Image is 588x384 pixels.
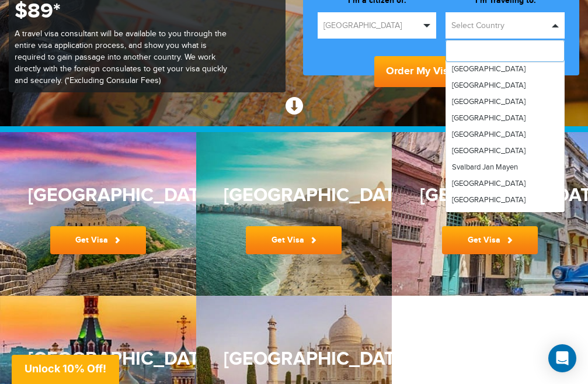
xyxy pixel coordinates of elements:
a: Get Visa [50,226,146,254]
h3: [GEOGRAPHIC_DATA] [28,185,168,206]
span: [GEOGRAPHIC_DATA] [452,212,526,221]
button: [GEOGRAPHIC_DATA] [318,12,437,39]
h3: [GEOGRAPHIC_DATA] [224,349,364,369]
h3: [GEOGRAPHIC_DATA] [420,185,560,206]
h3: [GEOGRAPHIC_DATA] [28,349,168,369]
span: [GEOGRAPHIC_DATA] [452,81,526,90]
span: [GEOGRAPHIC_DATA] [452,97,526,106]
button: Select Country [446,12,565,39]
span: [GEOGRAPHIC_DATA] [452,64,526,74]
span: [GEOGRAPHIC_DATA] [452,179,526,188]
div: Unlock 10% Off! [12,355,119,384]
p: A travel visa consultant will be available to you through the entire visa application process, an... [15,29,239,87]
span: [GEOGRAPHIC_DATA] [452,130,526,139]
a: Get Visa [442,226,538,254]
span: Svalbard Jan Mayen [452,162,518,172]
span: Unlock 10% Off! [25,362,106,375]
span: [GEOGRAPHIC_DATA] [452,146,526,155]
span: [GEOGRAPHIC_DATA] [323,20,420,32]
span: [GEOGRAPHIC_DATA] [452,195,526,205]
h3: [GEOGRAPHIC_DATA] [224,185,364,206]
div: Open Intercom Messenger [548,344,576,372]
span: [GEOGRAPHIC_DATA] [452,113,526,123]
a: Get Visa [246,226,342,254]
button: Order My Visa Now! [374,56,507,87]
span: Select Country [451,20,548,32]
